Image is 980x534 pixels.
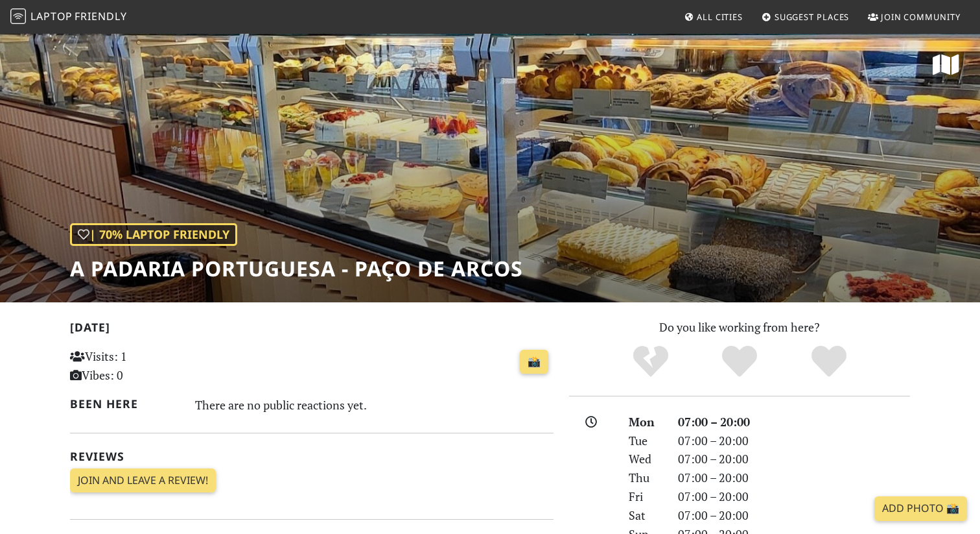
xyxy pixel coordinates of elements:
[670,413,918,431] div: 07:00 – 20:00
[775,11,850,23] span: Suggest Places
[10,8,26,24] img: LaptopFriendly
[621,413,670,431] div: Mon
[10,6,127,29] a: LaptopFriendly LaptopFriendly
[70,468,216,493] a: Join and leave a review!
[70,321,554,339] h2: [DATE]
[874,496,967,521] a: Add Photo 📸
[881,11,961,23] span: Join Community
[863,5,966,29] a: Join Community
[670,506,918,525] div: 07:00 – 20:00
[569,318,910,337] p: Do you like working from here?
[606,344,695,380] div: No
[70,256,523,281] h1: A Padaria Portuguesa - Paço de Arcos
[70,223,237,246] div: | 70% Laptop Friendly
[70,347,221,385] p: Visits: 1 Vibes: 0
[697,11,743,23] span: All Cities
[621,487,670,506] div: Fri
[670,450,918,468] div: 07:00 – 20:00
[670,431,918,450] div: 07:00 – 20:00
[75,9,126,23] span: Friendly
[70,450,554,463] h2: Reviews
[621,431,670,450] div: Tue
[670,487,918,506] div: 07:00 – 20:00
[621,450,670,468] div: Wed
[621,506,670,525] div: Sat
[621,468,670,487] div: Thu
[520,350,548,374] a: 📸
[756,5,855,29] a: Suggest Places
[195,394,554,415] div: There are no public reactions yet.
[679,5,748,29] a: All Cities
[70,397,180,411] h2: Been here
[30,9,73,23] span: Laptop
[695,344,784,380] div: Yes
[670,468,918,487] div: 07:00 – 20:00
[784,344,874,380] div: Definitely!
